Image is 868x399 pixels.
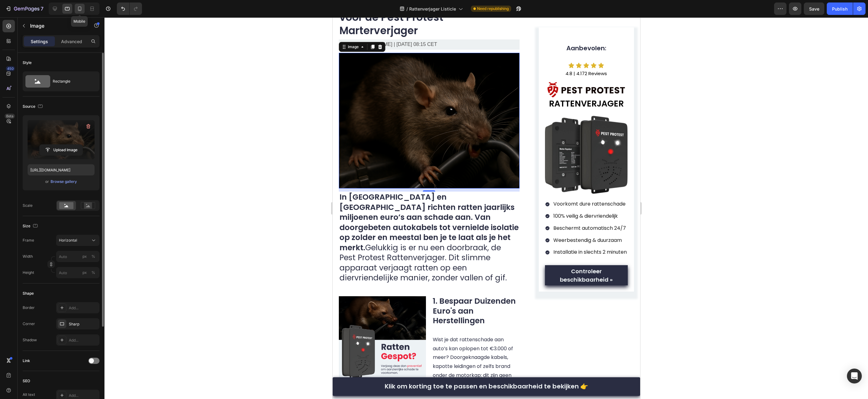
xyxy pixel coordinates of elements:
[31,38,48,45] p: Settings
[804,2,824,15] button: Save
[45,178,49,185] span: or
[23,254,33,259] label: Width
[406,6,408,12] span: /
[81,253,88,260] button: %
[832,6,848,12] div: Publish
[809,6,819,11] span: Save
[221,182,294,191] p: Voorkomt dure rattenschade
[61,38,82,45] p: Advanced
[212,248,295,268] a: Controleer beschikbaarheid »
[5,114,15,119] div: Beta
[221,231,294,240] p: Installatie in slechts 2 minuten
[221,219,294,228] p: Weerbestendig & duurzaam
[23,337,37,343] div: Shadow
[53,74,91,88] div: Rectangle
[215,65,292,80] img: gempages_572837103864382279-40830276-00c4-4263-9a50-01648542c552.png
[23,60,32,66] div: Style
[30,22,83,29] p: Image
[90,253,97,260] button: px
[23,378,30,384] div: SEO
[50,179,77,185] button: Browse gallery
[59,238,77,243] span: Horizontal
[41,5,43,12] p: 7
[56,251,100,262] input: px%
[23,392,35,397] div: Alt text
[117,2,142,15] div: Undo/Redo
[56,267,100,278] input: px%
[69,338,98,343] div: Add...
[233,53,274,60] span: 4.8 | 4.172 Reviews
[69,321,98,327] div: Sharp
[409,6,456,12] span: Rattenverjager Listicle
[69,305,98,311] div: Add...
[23,238,34,243] label: Frame
[23,305,35,311] div: Border
[221,194,294,203] p: 100% veilig & diervriendelijk
[2,2,46,15] button: 7
[82,254,87,259] div: px
[23,270,34,275] label: Height
[23,321,35,327] div: Corner
[91,254,95,259] div: %
[23,291,34,296] div: Shape
[91,270,95,275] div: %
[827,2,853,15] button: Publish
[90,269,97,276] button: px
[23,222,39,230] div: Size
[477,6,509,11] span: Need republishing
[81,269,88,276] button: %
[227,250,280,266] span: Controleer beschikbaarheid »
[221,206,294,215] p: Beschermt automatisch 24/7
[51,179,77,184] div: Browse gallery
[69,393,98,398] div: Add...
[216,80,291,92] strong: RATTENVERJAGER
[234,26,274,35] span: Aanbevolen:
[56,235,100,246] button: Horizontal
[333,17,640,399] iframe: Design area
[28,164,95,175] input: https://example.com/image.jpg
[39,144,83,156] button: Upload Image
[23,102,44,111] div: Source
[23,203,33,208] div: Scale
[212,95,295,178] img: gempages_572837103864382279-6fc6bbf7-a9a3-4f84-b573-88b54ac69886.png
[82,270,87,275] div: px
[23,358,30,364] div: Link
[847,369,862,383] div: Open Intercom Messenger
[6,66,15,71] div: 450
